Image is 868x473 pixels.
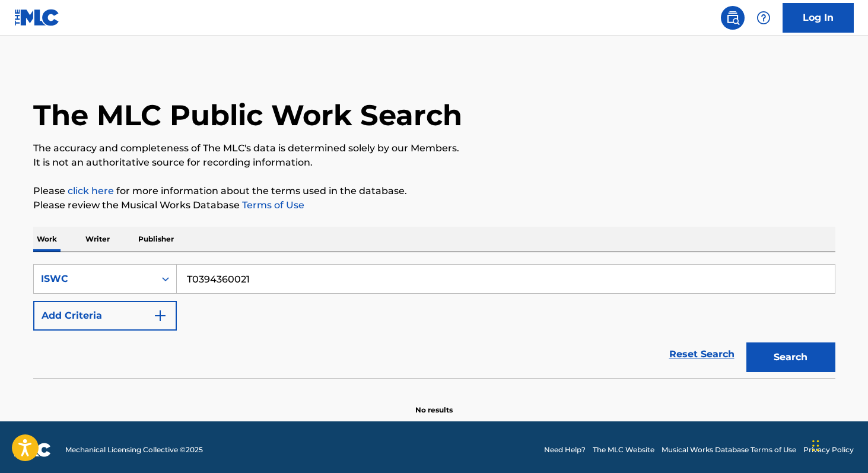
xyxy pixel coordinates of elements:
a: Musical Works Database Terms of Use [662,445,796,455]
a: click here [68,185,114,196]
img: MLC Logo [14,9,60,26]
span: Mechanical Licensing Collective © 2025 [65,445,203,455]
div: ISWC [41,272,148,286]
img: search [726,11,740,25]
a: Terms of Use [240,199,304,211]
p: It is not an authoritative source for recording information. [33,155,835,170]
a: Reset Search [663,341,740,367]
button: Search [746,342,835,372]
p: Work [33,227,61,252]
p: Please for more information about the terms used in the database. [33,184,835,198]
iframe: Chat Widget [809,416,868,473]
div: Help [752,6,775,30]
form: Search Form [33,264,835,378]
a: Log In [783,3,854,33]
a: Need Help? [544,445,586,455]
img: 9d2ae6d4665cec9f34b9.svg [153,309,167,323]
p: Writer [82,227,113,252]
button: Add Criteria [33,301,177,331]
a: Public Search [721,6,745,30]
a: Privacy Policy [803,445,854,455]
p: Publisher [135,227,177,252]
div: Arrastar [812,428,819,464]
p: Please review the Musical Works Database [33,198,835,212]
div: Widget de chat [809,416,868,473]
p: No results [415,391,453,415]
p: The accuracy and completeness of The MLC's data is determined solely by our Members. [33,141,835,155]
img: help [756,11,771,25]
a: The MLC Website [593,445,654,455]
h1: The MLC Public Work Search [33,97,462,133]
